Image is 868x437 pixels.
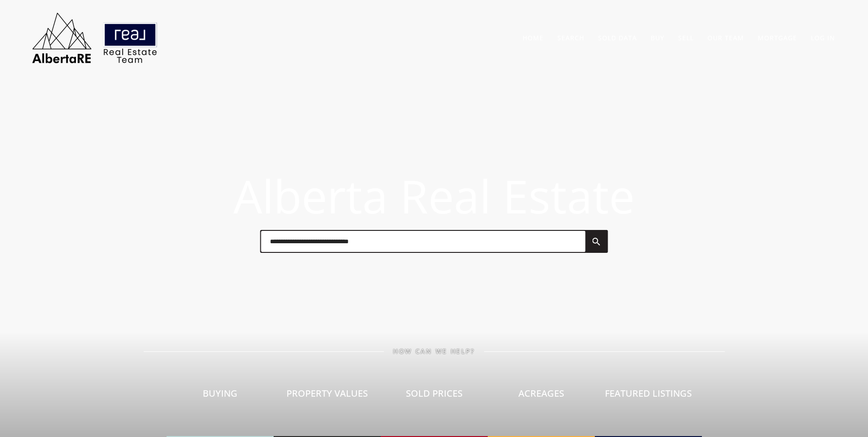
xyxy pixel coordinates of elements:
[518,387,564,399] span: Acreages
[406,387,463,399] span: Sold Prices
[707,33,744,42] a: Our Team
[651,33,664,42] a: Buy
[274,355,381,437] a: Property Values
[488,355,595,437] a: Acreages
[811,33,835,42] a: Log In
[167,355,274,437] a: Buying
[286,387,368,399] span: Property Values
[381,355,488,437] a: Sold Prices
[523,33,544,42] a: Home
[678,33,694,42] a: Sell
[203,387,237,399] span: Buying
[595,355,702,437] a: Featured Listings
[598,33,637,42] a: Sold Data
[557,33,584,42] a: Search
[758,33,797,42] a: Mortgage
[26,9,163,66] img: AlbertaRE Real Estate Team | Real Broker
[605,387,692,399] span: Featured Listings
